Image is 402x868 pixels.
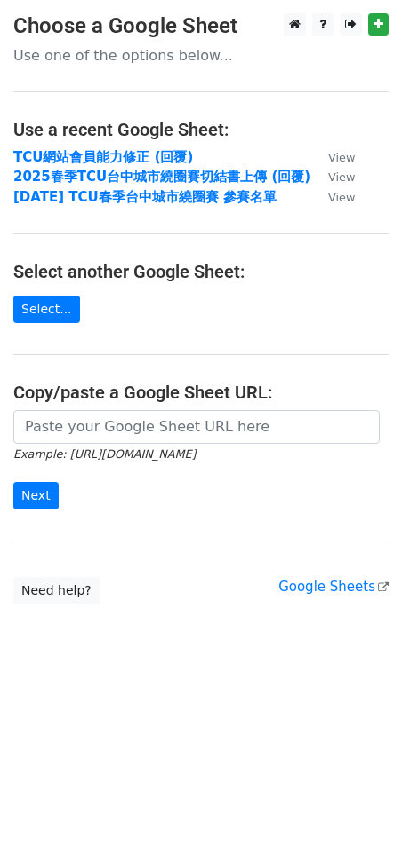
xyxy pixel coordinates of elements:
h3: Choose a Google Sheet [13,13,389,39]
input: Next [13,482,59,509]
a: [DATE] TCU春季台中城市繞圈賽 參賽名單 [13,189,277,205]
p: Use one of the options below... [13,46,389,65]
h4: Select another Google Sheet: [13,261,389,282]
a: Google Sheets [278,579,389,595]
a: Need help? [13,577,100,604]
small: View [328,170,355,184]
a: Select... [13,296,80,323]
a: TCU網站會員能力修正 (回覆) [13,149,193,165]
h4: Use a recent Google Sheet: [13,119,389,140]
h4: Copy/paste a Google Sheet URL: [13,382,389,403]
a: View [310,189,355,205]
small: View [328,151,355,164]
a: View [310,149,355,165]
a: 2025春季TCU台中城市繞圈賽切結書上傳 (回覆) [13,169,310,185]
a: View [310,169,355,185]
small: View [328,191,355,204]
input: Paste your Google Sheet URL here [13,410,380,444]
small: Example: [URL][DOMAIN_NAME] [13,447,196,461]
